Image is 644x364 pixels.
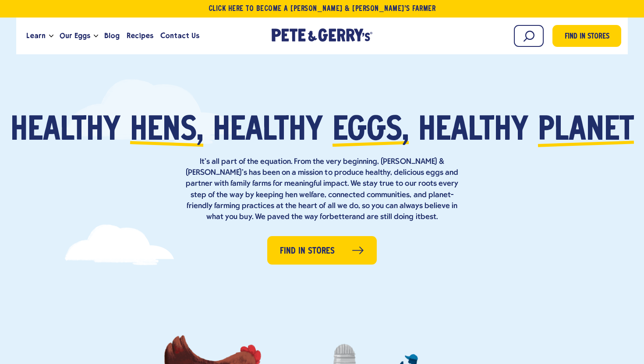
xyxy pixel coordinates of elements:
[280,244,335,258] span: Find in Stores
[333,115,409,148] span: eggs,
[182,156,462,223] p: It’s all part of the equation. From the very beginning, [PERSON_NAME] & [PERSON_NAME]’s has been ...
[565,31,609,43] span: Find in Stores
[101,24,123,48] a: Blog
[23,24,49,48] a: Learn
[56,24,94,48] a: Our Eggs
[60,30,90,41] span: Our Eggs
[94,35,98,38] button: Open the dropdown menu for Our Eggs
[123,24,157,48] a: Recipes
[160,30,199,41] span: Contact Us
[418,115,528,148] span: healthy
[127,30,153,41] span: Recipes
[421,213,436,221] strong: best
[267,236,377,265] a: Find in Stores
[552,25,621,47] a: Find in Stores
[157,24,203,48] a: Contact Us
[514,25,544,47] input: Search
[538,115,634,148] span: planet
[329,213,352,221] strong: better
[130,115,203,148] span: hens,
[26,30,46,41] span: Learn
[213,115,323,148] span: healthy
[104,30,120,41] span: Blog
[49,35,53,38] button: Open the dropdown menu for Learn
[11,115,120,148] span: Healthy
